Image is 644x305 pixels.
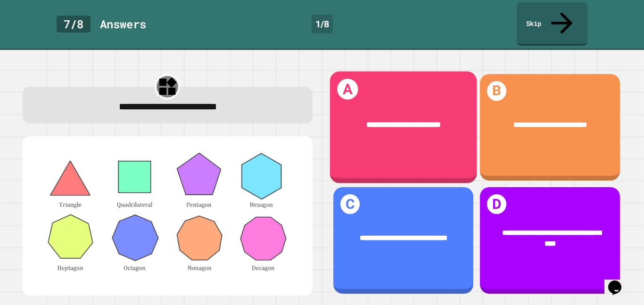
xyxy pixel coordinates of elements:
[487,81,507,101] h1: B
[340,194,360,214] h1: C
[337,79,358,99] h1: A
[312,15,333,33] div: 1 / 8
[604,267,635,296] iframe: chat widget
[517,2,587,46] a: Skip
[57,16,91,33] div: 7 / 8
[32,148,303,283] img: quiz-media%2Frm0165o94tIRXaPYQe4W
[100,16,146,33] div: Answer s
[487,194,507,214] h1: D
